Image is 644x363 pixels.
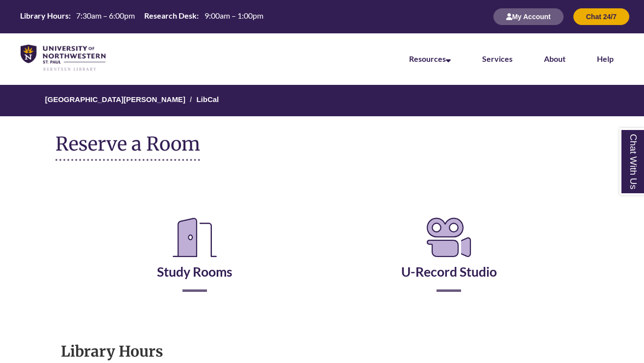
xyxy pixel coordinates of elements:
a: Chat 24/7 [573,12,629,21]
button: My Account [493,8,564,25]
a: LibCal [196,95,219,104]
a: My Account [493,12,564,21]
a: Services [482,54,513,63]
a: Resources [409,54,451,63]
nav: Breadcrumb [55,85,588,116]
th: Research Desk: [140,10,200,21]
a: Hours Today [16,10,267,23]
span: 9:00am – 1:00pm [205,11,263,20]
span: 7:30am – 6:00pm [76,11,135,20]
a: U-Record Studio [401,239,497,280]
a: Study Rooms [157,239,232,280]
th: Library Hours: [16,10,72,21]
button: Chat 24/7 [573,8,629,25]
img: UNWSP Library Logo [21,45,105,72]
div: Reserve a Room [55,185,588,321]
a: [GEOGRAPHIC_DATA][PERSON_NAME] [45,95,185,104]
h1: Reserve a Room [55,133,200,161]
h1: Library Hours [61,342,583,361]
table: Hours Today [16,10,267,22]
a: Help [597,54,614,63]
a: About [544,54,566,63]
